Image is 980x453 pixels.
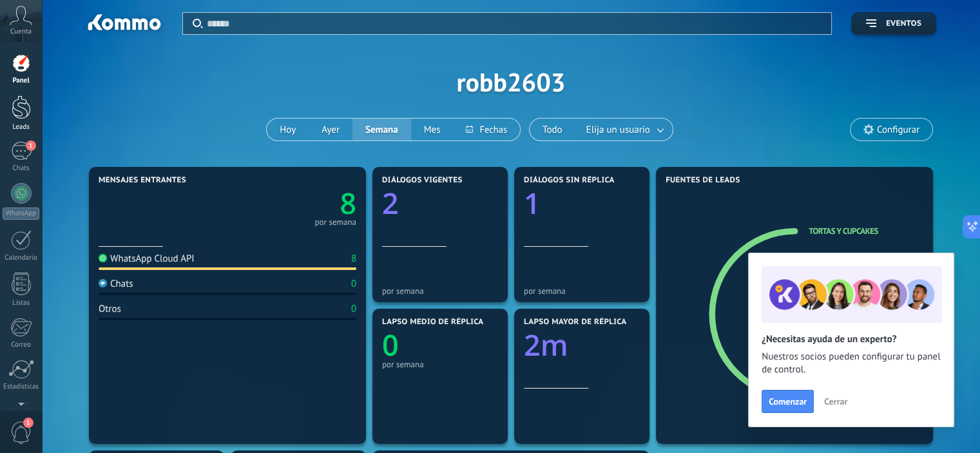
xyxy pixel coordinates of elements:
[340,184,356,223] text: 8
[584,121,653,139] span: Elija un usuario
[10,28,32,36] span: Cuenta
[99,303,121,315] div: Otros
[3,299,40,307] div: Listas
[314,219,356,226] div: por semana
[382,184,399,223] text: 2
[824,397,847,406] span: Cerrar
[3,77,40,85] div: Panel
[762,390,814,413] button: Comenzar
[524,184,541,223] text: 1
[769,397,807,406] span: Comenzar
[99,278,133,290] div: Chats
[3,341,40,349] div: Correo
[666,176,740,185] span: Fuentes de leads
[99,176,186,185] span: Mensajes entrantes
[877,124,919,135] span: Configurar
[3,254,40,262] div: Calendario
[382,318,484,327] span: Lapso medio de réplica
[524,286,640,296] div: por semana
[26,140,36,151] span: 1
[382,325,399,365] text: 0
[762,333,941,345] h2: ¿Necesitas ayuda de un experto?
[575,119,673,140] button: Elija un usuario
[309,119,352,140] button: Ayer
[351,303,356,315] div: 0
[99,253,195,265] div: WhatsApp Cloud API
[3,383,40,391] div: Estadísticas
[3,123,40,131] div: Leads
[524,318,626,327] span: Lapso mayor de réplica
[351,253,356,265] div: 8
[524,325,568,365] text: 2m
[762,351,941,376] span: Nuestros socios pueden configurar tu panel de control.
[411,119,454,140] button: Mes
[227,184,356,223] a: 8
[530,119,575,140] button: Todo
[267,119,309,140] button: Hoy
[453,119,519,140] button: Fechas
[3,207,39,220] div: WhatsApp
[99,279,107,287] img: Chats
[351,278,356,290] div: 0
[3,164,40,173] div: Chats
[809,226,878,236] a: Tortas y Cupcakes
[23,418,34,428] span: 1
[382,176,463,185] span: Diálogos vigentes
[886,19,921,28] span: Eventos
[524,176,615,185] span: Diálogos sin réplica
[352,119,411,140] button: Semana
[99,254,107,262] img: WhatsApp Cloud API
[524,325,640,365] a: 2m
[382,360,498,369] div: por semana
[851,12,936,35] button: Eventos
[818,392,853,411] button: Cerrar
[382,286,498,296] div: por semana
